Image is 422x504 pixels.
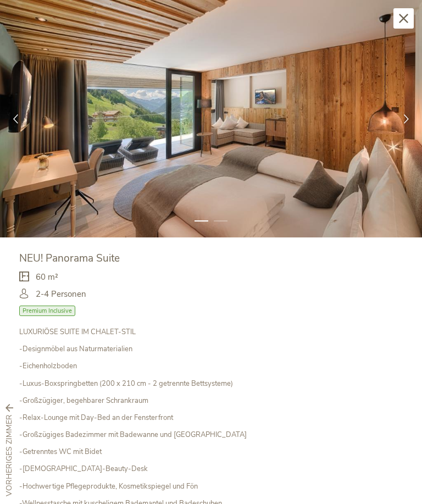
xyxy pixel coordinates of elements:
p: LUXURIÖSE SUITE IM CHALET-STIL [19,327,403,337]
p: -Designmöbel aus Naturmaterialien [19,344,403,354]
p: -Eichenholzboden [19,361,403,371]
span: 2-4 Personen [36,289,86,300]
p: -Großzügiger, begehbarer Schrankraum [19,396,403,406]
span: NEU! Panorama Suite [19,251,120,265]
span: 60 m² [36,272,58,283]
p: -Luxus-Boxspringbetten (200 x 210 cm - 2 getrennte Bettsysteme) [19,379,403,389]
span: Premium Inclusive [19,306,75,316]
